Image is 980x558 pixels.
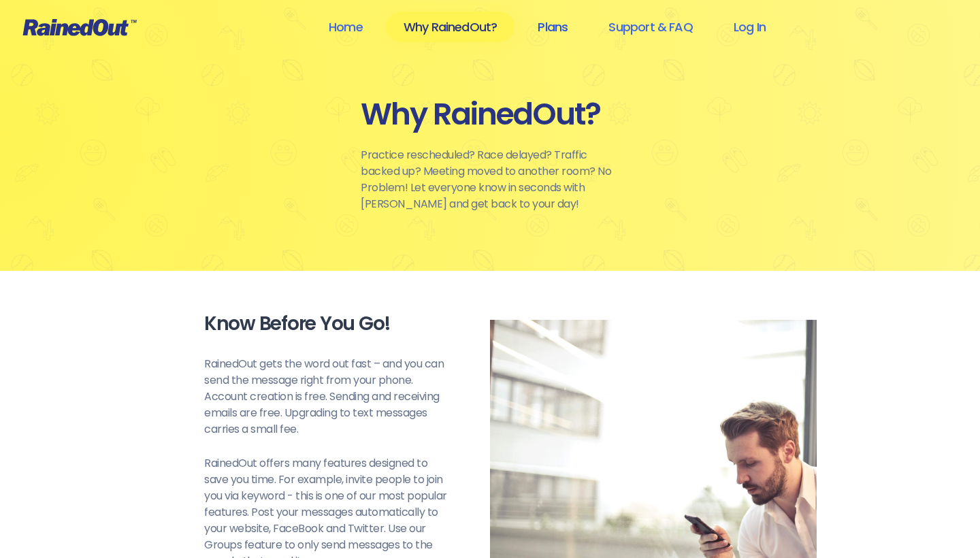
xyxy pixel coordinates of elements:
div: Know Before You Go! [204,312,449,335]
p: RainedOut gets the word out fast – and you can send the message right from your phone. Account cr... [204,356,449,438]
a: Log In [716,12,783,42]
div: Why RainedOut? [361,95,619,133]
a: Support & FAQ [591,12,710,42]
a: Why RainedOut? [386,12,515,42]
p: Practice rescheduled? Race delayed? Traffic backed up? Meeting moved to another room? No Problem!... [361,147,619,212]
a: Home [311,12,380,42]
a: Plans [520,12,585,42]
